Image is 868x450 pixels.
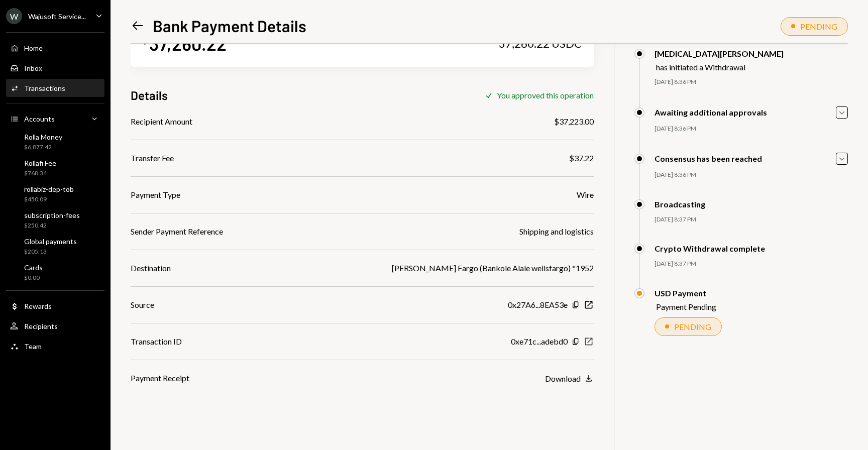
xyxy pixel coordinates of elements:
[497,90,594,100] div: You approved this operation
[24,169,56,178] div: $768.34
[24,263,43,272] div: Cards
[569,152,594,164] div: $37.22
[6,156,104,180] a: Rollafi Fee$768.34
[131,152,174,164] div: Transfer Fee
[6,59,104,77] a: Inbox
[6,208,104,232] a: subscription-fees$250.42
[655,154,762,163] div: Consensus has been reached
[131,299,154,311] div: Source
[28,12,86,21] div: Wajusoft Service...
[6,39,104,57] a: Home
[655,244,765,253] div: Crypto Withdrawal complete
[131,262,171,274] div: Destination
[24,64,42,72] div: Inbox
[24,248,77,256] div: $205.13
[655,260,848,268] div: [DATE] 8:37 PM
[519,226,594,238] div: Shipping and logistics
[6,260,104,284] a: Cards$0.00
[24,274,43,282] div: $0.00
[6,109,104,128] a: Accounts
[24,211,80,219] div: subscription-fees
[656,62,784,72] div: has initiated a Withdrawal
[24,185,74,193] div: rollabiz-dep-tob
[24,133,62,141] div: Rolla Money
[674,322,711,331] div: PENDING
[655,78,848,86] div: [DATE] 8:36 PM
[6,8,22,24] div: W
[24,84,65,92] div: Transactions
[24,159,56,167] div: Rollafi Fee
[131,189,180,201] div: Payment Type
[131,87,168,103] h3: Details
[6,297,104,315] a: Rewards
[511,335,568,348] div: 0xe71c...adebd0
[655,199,705,209] div: Broadcasting
[6,79,104,97] a: Transactions
[545,374,581,383] div: Download
[392,262,594,274] div: [PERSON_NAME] Fargo (Bankole Alale wellsfargo) *1952
[24,115,55,123] div: Accounts
[6,130,104,154] a: Rolla Money$6,877.42
[24,322,58,330] div: Recipients
[656,302,716,311] div: Payment Pending
[655,107,767,117] div: Awaiting additional approvals
[131,226,223,238] div: Sender Payment Reference
[655,215,848,224] div: [DATE] 8:37 PM
[131,335,182,348] div: Transaction ID
[24,195,74,204] div: $450.09
[24,143,62,152] div: $6,877.42
[6,182,104,206] a: rollabiz-dep-tob$450.09
[131,116,192,128] div: Recipient Amount
[24,221,80,230] div: $250.42
[655,49,784,58] div: [MEDICAL_DATA][PERSON_NAME]
[24,44,43,52] div: Home
[24,342,42,351] div: Team
[24,302,52,310] div: Rewards
[577,189,594,201] div: Wire
[6,234,104,258] a: Global payments$205.13
[6,337,104,355] a: Team
[131,372,189,384] div: Payment Receipt
[554,116,594,128] div: $37,223.00
[800,22,837,31] div: PENDING
[508,299,568,311] div: 0x27A6...8EA53e
[545,373,594,384] button: Download
[655,288,716,298] div: USD Payment
[24,237,77,246] div: Global payments
[153,16,306,36] h1: Bank Payment Details
[6,317,104,335] a: Recipients
[655,171,848,179] div: [DATE] 8:36 PM
[655,125,848,133] div: [DATE] 8:36 PM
